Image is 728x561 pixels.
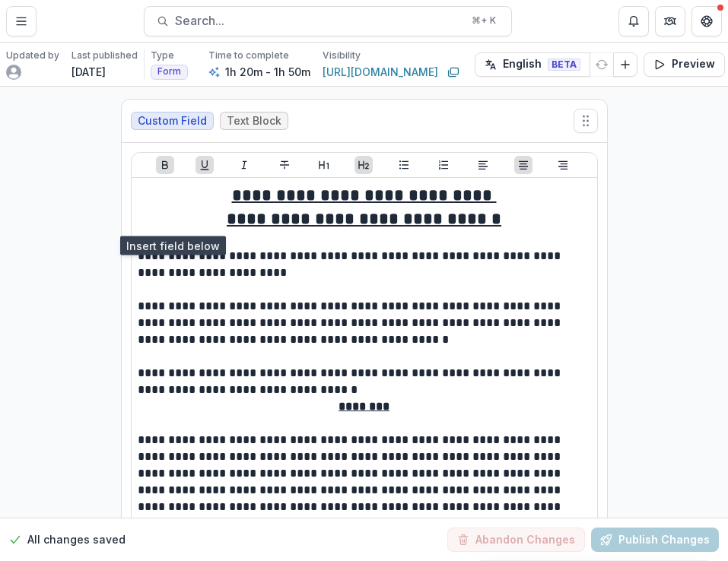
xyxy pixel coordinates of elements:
button: Heading 2 [354,156,373,174]
button: Bold [156,156,174,174]
button: English BETA [475,52,590,77]
p: Last published [72,49,138,62]
button: Align Right [554,156,572,174]
span: Form [157,66,181,77]
p: All changes saved [27,532,126,548]
span: Custom Field [138,115,207,128]
p: Time to complete [208,49,289,62]
button: Notifications [618,6,649,36]
button: Italicize [235,156,253,174]
button: Move field [574,109,598,133]
button: Heading 1 [315,156,333,174]
p: Type [151,49,174,62]
button: Partners [655,6,685,36]
button: Ordered List [434,156,453,174]
span: Text Block [227,115,281,128]
button: Refresh Translation [590,52,614,77]
button: Publish Changes [591,528,719,552]
p: Updated by [6,49,59,62]
a: [URL][DOMAIN_NAME] [323,64,438,80]
button: Search... [144,6,512,36]
button: Preview [644,52,725,77]
button: Align Center [514,156,532,174]
button: Underline [196,156,214,174]
button: Get Help [691,6,722,36]
div: ⌘ + K [469,12,499,29]
button: Align Left [474,156,492,174]
svg: avatar [6,65,21,80]
span: Search... [175,14,463,28]
button: Toggle Menu [6,6,37,36]
p: [DATE] [72,64,106,80]
button: Add Language [613,52,637,77]
p: 1h 20m - 1h 50m [225,64,310,80]
button: Bullet List [395,156,413,174]
p: Visibility [323,49,361,62]
button: Abandon Changes [447,528,585,552]
button: Strike [275,156,294,174]
button: Copy link [444,63,463,81]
